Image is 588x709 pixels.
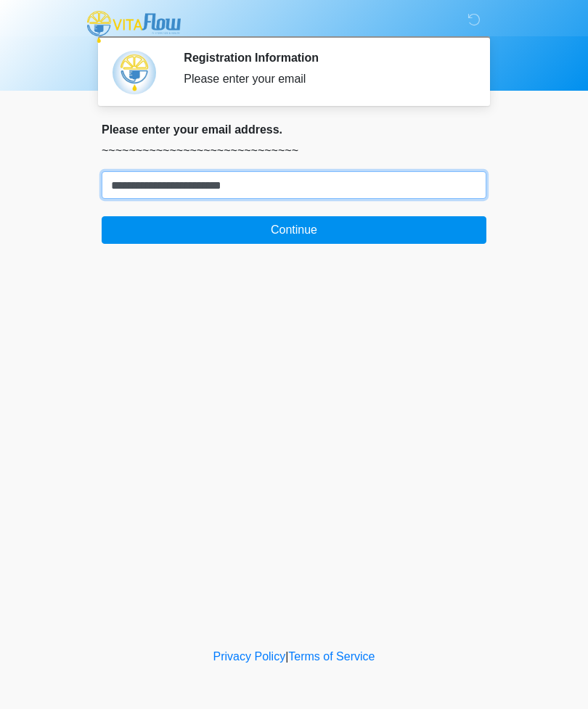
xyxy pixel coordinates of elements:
[113,51,156,94] img: Agent Avatar
[87,11,181,43] img: Vitaflow IV Hydration and Health Logo
[184,70,465,88] div: Please enter your email
[213,650,286,663] a: Privacy Policy
[102,216,486,244] button: Continue
[102,142,486,160] p: ~~~~~~~~~~~~~~~~~~~~~~~~~~~~~
[288,650,375,663] a: Terms of Service
[184,51,465,65] h2: Registration Information
[102,123,486,136] h2: Please enter your email address.
[285,650,288,663] a: |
